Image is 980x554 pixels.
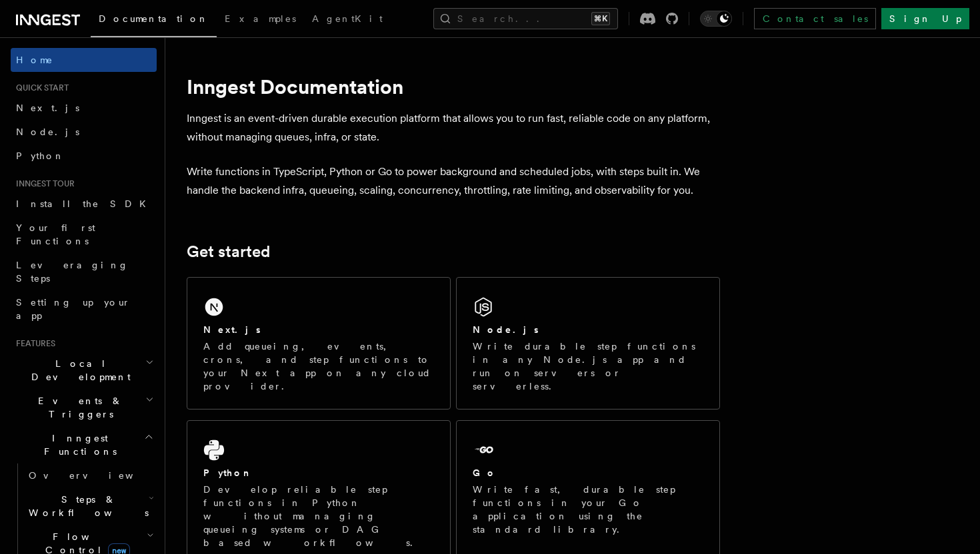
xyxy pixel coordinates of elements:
span: Examples [225,13,296,24]
button: Inngest Functions [11,426,157,463]
span: Features [11,338,55,349]
span: Inngest tour [11,178,75,189]
span: Overview [29,470,166,481]
a: Your first Functions [11,216,157,253]
p: Develop reliable step functions in Python without managing queueing systems or DAG based workflows. [203,483,434,549]
span: Steps & Workflows [23,493,149,519]
h1: Inngest Documentation [187,75,720,99]
span: AgentKit [312,13,383,24]
span: Your first Functions [16,222,95,246]
a: Install the SDK [11,192,157,216]
span: Install the SDK [16,198,154,209]
h2: Next.js [203,323,261,336]
p: Inngest is an event-driven durable execution platform that allows you to run fast, reliable code ... [187,109,720,146]
a: Node.js [11,120,157,144]
a: Home [11,48,157,72]
h2: Python [203,466,253,479]
a: Sign Up [881,8,969,29]
button: Toggle dark mode [700,11,732,27]
p: Write durable step functions in any Node.js app and run on servers or serverless. [473,340,703,393]
a: Contact sales [754,8,876,29]
a: Next.jsAdd queueing, events, crons, and step functions to your Next app on any cloud provider. [187,277,451,410]
a: Node.jsWrite durable step functions in any Node.js app and run on servers or serverless. [456,277,720,410]
button: Steps & Workflows [23,487,157,525]
button: Events & Triggers [11,389,157,426]
a: Leveraging Steps [11,253,157,290]
a: AgentKit [304,4,391,36]
span: Home [16,53,53,67]
h2: Go [473,466,497,479]
h2: Node.js [473,323,539,336]
a: Documentation [91,4,217,37]
span: Python [16,150,65,161]
a: Overview [23,463,157,487]
span: Events & Triggers [11,394,145,421]
span: Inngest Functions [11,431,144,458]
span: Node.js [16,127,79,137]
p: Write functions in TypeScript, Python or Go to power background and scheduled jobs, with steps bu... [187,162,720,200]
p: Add queueing, events, crons, and step functions to your Next app on any cloud provider. [203,340,434,393]
span: Setting up your app [16,297,131,321]
kbd: ⌘K [591,12,610,25]
span: Documentation [99,13,209,24]
p: Write fast, durable step functions in your Go application using the standard library. [473,483,703,536]
a: Python [11,144,157,168]
span: Quick start [11,83,69,93]
span: Local Development [11,357,145,384]
button: Local Development [11,352,157,389]
button: Search...⌘K [433,8,618,29]
a: Setting up your app [11,290,157,328]
span: Leveraging Steps [16,260,129,284]
span: Next.js [16,103,79,113]
a: Examples [217,4,304,36]
a: Get started [187,242,270,261]
a: Next.js [11,96,157,120]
